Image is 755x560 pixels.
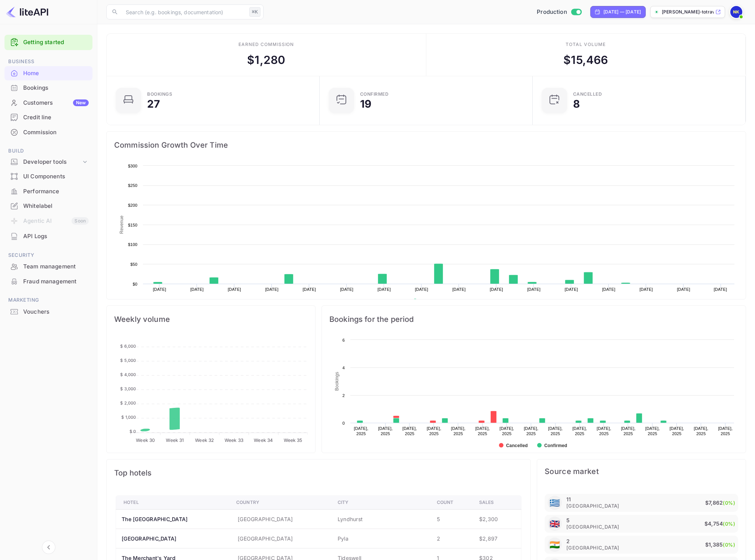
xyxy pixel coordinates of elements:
[548,517,562,531] div: United Kingdom
[343,393,345,398] text: 2
[534,8,584,16] div: Switch to Sandbox mode
[130,262,137,267] text: $50
[572,426,587,436] text: [DATE], 2025
[42,541,55,554] button: Collapse navigation
[4,251,92,259] span: Security
[23,113,89,122] div: Credit line
[566,538,570,544] p: 2
[116,510,231,529] th: The [GEOGRAPHIC_DATA]
[566,502,619,510] span: [GEOGRAPHIC_DATA]
[4,274,92,288] a: Fraud management
[378,426,393,436] text: [DATE], 2025
[603,9,641,15] div: [DATE] — [DATE]
[549,516,560,532] span: United States
[730,6,742,18] img: Nikolas Kampas
[473,529,521,548] td: $2,897
[114,139,738,151] span: Commission Growth Over Time
[23,172,89,181] div: UI Components
[427,426,441,436] text: [DATE], 2025
[490,287,503,292] text: [DATE]
[114,467,523,479] span: Top hotels
[645,426,660,436] text: [DATE], 2025
[4,259,92,274] div: Team management
[4,156,92,169] div: Developer tools
[23,187,89,196] div: Performance
[190,287,204,292] text: [DATE]
[360,92,389,96] div: Confirmed
[128,242,137,247] text: $100
[621,426,636,436] text: [DATE], 2025
[500,426,514,436] text: [DATE], 2025
[723,542,735,548] span: (0%)
[473,510,521,529] td: $2,300
[23,262,89,271] div: Team management
[332,529,431,548] td: Pyla
[120,372,136,377] tspan: $ 4,000
[147,92,172,96] div: Bookings
[4,110,92,125] div: Credit line
[247,52,285,68] div: $ 1,280
[590,6,646,18] div: Click to change the date range period
[23,128,89,137] div: Commission
[195,437,214,443] tspan: Week 32
[566,523,619,530] span: [GEOGRAPHIC_DATA]
[23,84,89,92] div: Bookings
[23,277,89,286] div: Fraud management
[4,35,92,50] div: Getting started
[694,426,708,436] text: [DATE], 2025
[128,183,137,188] text: $250
[723,521,735,527] span: (0%)
[548,426,563,436] text: [DATE], 2025
[302,287,316,292] text: [DATE]
[537,8,567,16] span: Production
[230,496,332,510] th: Country
[360,99,371,109] div: 19
[120,344,136,349] tspan: $ 6,000
[566,544,619,551] span: [GEOGRAPHIC_DATA]
[334,372,340,391] text: Bookings
[670,426,684,436] text: [DATE], 2025
[4,81,92,95] div: Bookings
[545,467,738,476] span: Source market
[4,96,92,110] div: CustomersNew
[705,498,735,507] p: $7,862
[4,169,92,184] div: UI Components
[4,125,92,140] div: Commission
[23,69,89,78] div: Home
[473,496,521,510] th: Sales
[4,81,92,95] a: Bookings
[228,287,241,292] text: [DATE]
[23,232,89,241] div: API Logs
[128,203,137,207] text: $200
[332,510,431,529] td: Lyndhurst
[4,199,92,213] a: Whitelabel
[343,338,345,342] text: 6
[4,110,92,124] a: Credit line
[451,426,466,436] text: [DATE], 2025
[136,437,155,443] tspan: Week 30
[116,496,231,510] th: Hotel
[284,437,302,443] tspan: Week 35
[153,287,166,292] text: [DATE]
[230,510,332,529] td: [GEOGRAPHIC_DATA]
[4,147,92,155] span: Build
[4,305,92,319] a: Vouchers
[549,536,560,553] span: United States
[705,540,735,549] p: $1,385
[128,164,137,168] text: $300
[114,313,308,325] span: Weekly volume
[128,223,137,227] text: $150
[121,4,246,19] input: Search (e.g. bookings, documentation)
[4,125,92,139] a: Commission
[133,282,137,286] text: $0
[332,496,431,510] th: City
[566,517,569,523] p: 5
[166,437,184,443] tspan: Week 31
[718,426,733,436] text: [DATE], 2025
[662,9,714,15] p: [PERSON_NAME]-totrave...
[249,7,261,17] div: ⌘K
[714,287,727,292] text: [DATE]
[431,496,473,510] th: Count
[6,6,48,18] img: LiteAPI logo
[475,426,490,436] text: [DATE], 2025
